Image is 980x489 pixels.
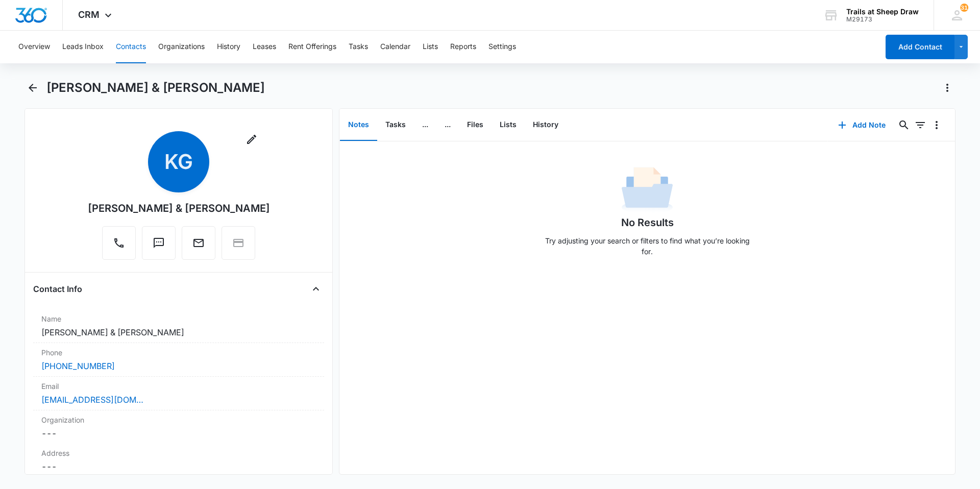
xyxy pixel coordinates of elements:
button: ... [414,109,436,141]
button: Call [102,226,136,260]
dd: [PERSON_NAME] & [PERSON_NAME] [41,326,316,338]
div: notifications count [960,4,968,12]
div: Email[EMAIL_ADDRESS][DOMAIN_NAME] [33,377,324,410]
a: [EMAIL_ADDRESS][DOMAIN_NAME] [41,394,143,406]
h1: No Results [621,215,674,230]
button: Filters [912,117,928,133]
div: account id [846,16,919,23]
button: Reports [450,31,476,63]
div: account name [846,8,919,16]
button: Search... [896,117,912,133]
dd: --- [41,460,316,473]
div: Name[PERSON_NAME] & [PERSON_NAME] [33,309,324,343]
button: History [525,109,567,141]
label: Phone [41,347,316,358]
button: Notes [340,109,377,141]
label: Name [41,313,316,324]
div: [PERSON_NAME] & [PERSON_NAME] [88,201,270,216]
button: Back [24,80,40,96]
a: Email [182,242,215,251]
span: CRM [78,9,100,20]
button: Leases [253,31,276,63]
p: Try adjusting your search or filters to find what you’re looking for. [540,235,754,257]
button: Close [308,281,324,297]
dd: --- [41,427,316,439]
label: Address [41,448,316,458]
button: Add Contact [886,35,954,59]
label: Organization [41,414,316,425]
label: Email [41,381,316,392]
div: Phone[PHONE_NUMBER] [33,343,324,377]
button: Overflow Menu [928,117,945,133]
button: Organizations [158,31,205,63]
button: Tasks [349,31,368,63]
button: Calendar [380,31,410,63]
button: History [217,31,240,63]
div: Address--- [33,444,324,477]
button: ... [436,109,459,141]
div: Organization--- [33,410,324,444]
button: Actions [939,80,955,96]
h1: [PERSON_NAME] & [PERSON_NAME] [46,80,265,95]
button: Lists [423,31,438,63]
button: Tasks [377,109,414,141]
button: Add Note [828,113,896,137]
button: Contacts [116,31,146,63]
button: Email [182,226,215,260]
button: Rent Offerings [288,31,336,63]
span: 31 [960,4,968,12]
h4: Contact Info [33,283,82,295]
button: Settings [488,31,516,63]
button: Text [142,226,176,260]
button: Files [459,109,492,141]
span: KG [148,131,209,192]
button: Leads Inbox [62,31,104,63]
a: Call [102,242,136,251]
button: Overview [18,31,50,63]
a: Text [142,242,176,251]
button: Lists [492,109,525,141]
a: [PHONE_NUMBER] [41,360,115,372]
img: No Data [622,164,673,215]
